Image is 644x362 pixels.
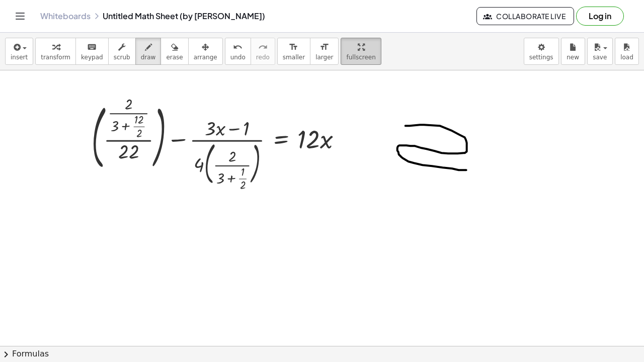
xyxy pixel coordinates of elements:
button: insert [5,38,33,65]
span: arrange [194,54,217,61]
i: redo [258,41,268,53]
span: scrub [114,54,130,61]
button: format_sizelarger [310,38,339,65]
button: Log in [576,7,624,26]
button: new [561,38,585,65]
button: redoredo [251,38,275,65]
button: draw [135,38,162,65]
button: format_sizesmaller [277,38,310,65]
span: erase [166,54,183,61]
span: insert [11,54,28,61]
span: smaller [283,54,305,61]
span: draw [141,54,156,61]
button: Toggle navigation [12,8,28,24]
button: keyboardkeypad [75,38,109,65]
button: arrange [188,38,223,65]
span: redo [256,54,270,61]
i: keyboard [87,41,97,53]
span: load [620,54,633,61]
i: undo [233,41,243,53]
button: settings [524,38,559,65]
button: scrub [108,38,136,65]
button: fullscreen [341,38,381,65]
button: erase [160,38,188,65]
button: Collaborate Live [476,7,574,25]
a: Whiteboards [40,11,91,21]
span: save [593,54,607,61]
span: transform [41,54,70,61]
span: new [567,54,579,61]
button: undoundo [225,38,251,65]
button: load [615,38,639,65]
i: format_size [319,41,329,53]
button: transform [35,38,76,65]
span: fullscreen [346,54,375,61]
button: save [587,38,613,65]
span: undo [230,54,246,61]
span: Collaborate Live [485,12,566,21]
i: format_size [289,41,298,53]
span: keypad [81,54,103,61]
span: larger [315,54,333,61]
span: settings [529,54,553,61]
